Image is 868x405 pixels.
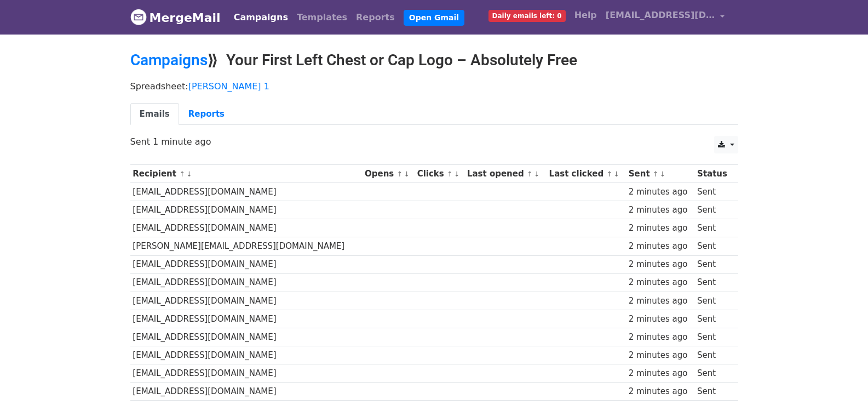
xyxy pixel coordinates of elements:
[352,7,399,28] a: Reports
[694,273,732,292] td: Sent
[629,367,692,380] div: 2 minutes ago
[629,240,692,253] div: 2 minutes ago
[130,136,738,147] p: Sent 1 minute ago
[694,237,732,255] td: Sent
[188,81,269,92] a: [PERSON_NAME] 1
[653,170,659,178] a: ↑
[130,310,363,328] td: [EMAIL_ADDRESS][DOMAIN_NAME]
[694,292,732,310] td: Sent
[130,346,363,364] td: [EMAIL_ADDRESS][DOMAIN_NAME]
[130,292,363,310] td: [EMAIL_ADDRESS][DOMAIN_NAME]
[229,7,292,28] a: Campaigns
[694,219,732,237] td: Sent
[130,328,363,346] td: [EMAIL_ADDRESS][DOMAIN_NAME]
[694,310,732,328] td: Sent
[130,81,738,92] p: Spreadsheet:
[694,383,732,401] td: Sent
[404,10,464,26] a: Open Gmail
[130,201,363,219] td: [EMAIL_ADDRESS][DOMAIN_NAME]
[454,170,460,178] a: ↓
[629,313,692,326] div: 2 minutes ago
[570,4,601,26] a: Help
[694,346,732,364] td: Sent
[130,183,363,201] td: [EMAIL_ADDRESS][DOMAIN_NAME]
[629,258,692,271] div: 2 minutes ago
[629,204,692,216] div: 2 minutes ago
[130,237,363,255] td: [PERSON_NAME][EMAIL_ADDRESS][DOMAIN_NAME]
[484,4,570,26] a: Daily emails left: 0
[527,170,533,178] a: ↑
[601,4,729,30] a: [EMAIL_ADDRESS][DOMAIN_NAME]
[130,165,363,183] th: Recipient
[629,385,692,398] div: 2 minutes ago
[130,9,147,25] img: MergeMail logo
[130,255,363,273] td: [EMAIL_ADDRESS][DOMAIN_NAME]
[694,183,732,201] td: Sent
[629,331,692,344] div: 2 minutes ago
[488,10,566,22] span: Daily emails left: 0
[464,165,547,183] th: Last opened
[629,186,692,198] div: 2 minutes ago
[629,222,692,235] div: 2 minutes ago
[606,9,715,22] span: [EMAIL_ADDRESS][DOMAIN_NAME]
[130,103,179,126] a: Emails
[694,328,732,346] td: Sent
[292,7,352,28] a: Templates
[629,295,692,307] div: 2 minutes ago
[130,383,363,401] td: [EMAIL_ADDRESS][DOMAIN_NAME]
[694,201,732,219] td: Sent
[694,255,732,273] td: Sent
[130,273,363,292] td: [EMAIL_ADDRESS][DOMAIN_NAME]
[606,170,612,178] a: ↑
[415,165,464,183] th: Clicks
[694,364,732,383] td: Sent
[534,170,540,178] a: ↓
[130,219,363,237] td: [EMAIL_ADDRESS][DOMAIN_NAME]
[397,170,403,178] a: ↑
[547,165,626,183] th: Last clicked
[660,170,666,178] a: ↓
[362,165,415,183] th: Opens
[629,276,692,289] div: 2 minutes ago
[179,170,185,178] a: ↑
[130,51,208,69] a: Campaigns
[130,51,738,70] h2: ⟫ Your First Left Chest or Cap Logo – Absolutely Free
[694,165,732,183] th: Status
[629,349,692,362] div: 2 minutes ago
[404,170,410,178] a: ↓
[447,170,453,178] a: ↑
[179,103,234,126] a: Reports
[130,364,363,383] td: [EMAIL_ADDRESS][DOMAIN_NAME]
[186,170,192,178] a: ↓
[626,165,694,183] th: Sent
[613,170,619,178] a: ↓
[130,6,221,29] a: MergeMail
